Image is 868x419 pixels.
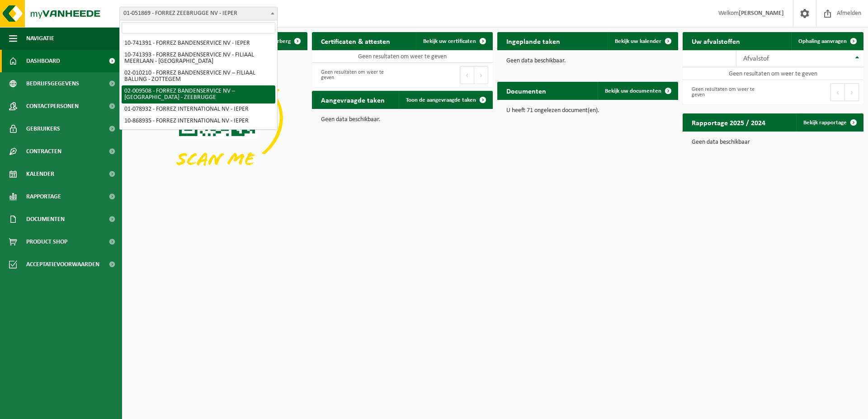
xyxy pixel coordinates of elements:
[460,66,474,84] button: Previous
[743,55,769,62] span: Afvalstof
[598,82,677,100] a: Bekijk uw documenten
[845,83,859,101] button: Next
[506,58,669,64] p: Geen data beschikbaar.
[506,108,669,114] p: U heeft 71 ongelezen document(en).
[739,10,784,17] strong: [PERSON_NAME]
[316,65,398,85] div: Geen resultaten om weer te geven
[474,66,488,84] button: Next
[26,118,60,140] span: Gebruikers
[692,139,854,146] p: Geen data beschikbaar
[312,91,394,108] h2: Aangevraagde taken
[120,7,277,20] span: 01-051869 - FORREZ ZEEBRUGGE NV - IEPER
[122,104,275,115] li: 01-078932 - FORREZ INTERNATIONAL NV - IEPER
[122,115,275,127] li: 10-868935 - FORREZ INTERNATIONAL NV - IEPER
[796,113,863,132] a: Bekijk rapportage
[791,32,863,50] a: Ophaling aanvragen
[406,97,476,103] span: Toon de aangevraagde taken
[26,50,60,72] span: Dashboard
[615,38,661,44] span: Bekijk uw kalender
[608,32,677,50] a: Bekijk uw kalender
[423,38,476,44] span: Bekijk uw certificaten
[122,38,275,49] li: 10-741391 - FORREZ BANDENSERVICE NV - IEPER
[683,67,863,80] td: Geen resultaten om weer te geven
[830,83,845,101] button: Previous
[312,32,399,50] h2: Certificaten & attesten
[122,85,275,104] li: 02-009508 - FORREZ BANDENSERVICE NV – [GEOGRAPHIC_DATA] - ZEEBRUGGE
[26,95,79,118] span: Contactpersonen
[26,140,61,163] span: Contracten
[271,38,291,44] span: Verberg
[687,82,769,102] div: Geen resultaten om weer te geven
[122,67,275,85] li: 02-010210 - FORREZ BANDENSERVICE NV – FILIAAL BALLING - ZOTTEGEM
[119,7,278,20] span: 01-051869 - FORREZ ZEEBRUGGE NV - IEPER
[798,38,847,44] span: Ophaling aanvragen
[122,127,275,139] li: 01-058215 - FORREZ VLAANDEREN NV - IEPER
[26,163,54,185] span: Kalender
[683,32,749,50] h2: Uw afvalstoffen
[26,231,67,253] span: Product Shop
[416,32,492,50] a: Bekijk uw certificaten
[122,49,275,67] li: 10-741393 - FORREZ BANDENSERVICE NV - FILIAAL MEERLAAN - [GEOGRAPHIC_DATA]
[497,32,569,50] h2: Ingeplande taken
[605,88,661,94] span: Bekijk uw documenten
[26,72,79,95] span: Bedrijfsgegevens
[26,253,99,276] span: Acceptatievoorwaarden
[497,82,555,99] h2: Documenten
[683,113,774,131] h2: Rapportage 2025 / 2024
[321,117,484,123] p: Geen data beschikbaar.
[26,185,61,208] span: Rapportage
[26,208,65,231] span: Documenten
[26,27,54,50] span: Navigatie
[264,32,307,50] button: Verberg
[399,91,492,109] a: Toon de aangevraagde taken
[312,50,493,63] td: Geen resultaten om weer te geven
